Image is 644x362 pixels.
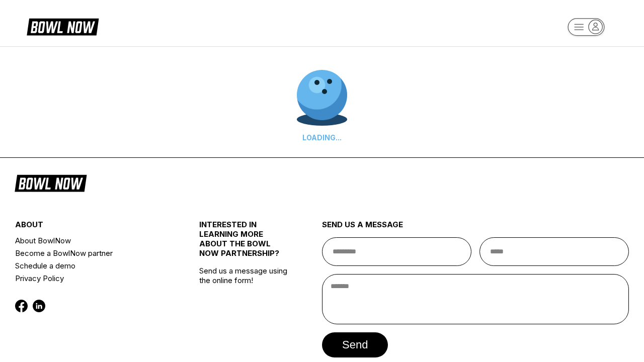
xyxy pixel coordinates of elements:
[15,259,169,272] a: Schedule a demo
[15,247,169,259] a: Become a BowlNow partner
[322,220,629,237] div: send us a message
[15,234,169,247] a: About BowlNow
[15,272,169,285] a: Privacy Policy
[297,133,347,142] div: LOADING...
[15,220,169,234] div: about
[199,220,291,266] div: INTERESTED IN LEARNING MORE ABOUT THE BOWL NOW PARTNERSHIP?
[322,332,388,357] button: send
